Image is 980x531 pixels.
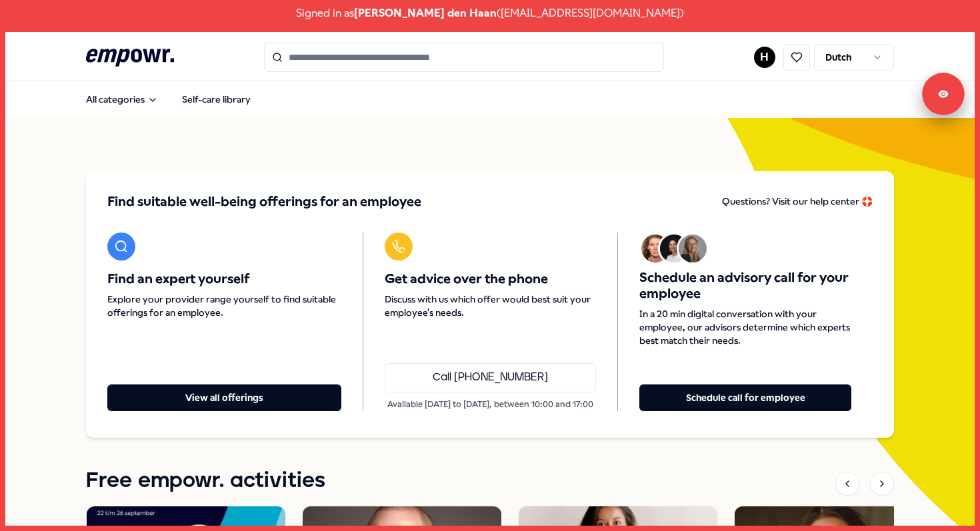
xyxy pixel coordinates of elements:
span: Get advice over the phone [385,271,597,287]
span: Schedule an advisory call for your employee [639,270,851,302]
img: Avatar [679,235,707,263]
span: In a 20 min digital conversation with your employee, our advisors determine which experts best ma... [639,307,851,347]
span: Discuss with us which offer would best suit your employee's needs. [385,292,597,319]
button: All categories [75,86,169,113]
span: Explore your provider range yourself to find suitable offerings for an employee. [107,292,341,319]
p: Available [DATE] to [DATE], between 10:00 and 17:00 [385,398,597,411]
a: Questions? Visit our help center 🛟 [722,193,873,211]
a: Call [PHONE_NUMBER] [385,363,597,392]
button: View all offerings [107,384,341,411]
span: [PERSON_NAME] den Haan [354,5,497,22]
button: H [754,47,775,68]
span: Questions? Visit our help center 🛟 [722,196,873,207]
a: Self-care library [171,86,261,113]
button: Schedule call for employee [639,384,851,411]
img: Avatar [641,235,669,263]
span: Find suitable well-being offerings for an employee [107,193,421,211]
img: Avatar [660,235,688,263]
span: Find an expert yourself [107,271,341,287]
input: Search for products, categories or subcategories [264,43,664,72]
nav: Main [75,86,261,113]
h1: Free empowr. activities [86,464,325,498]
